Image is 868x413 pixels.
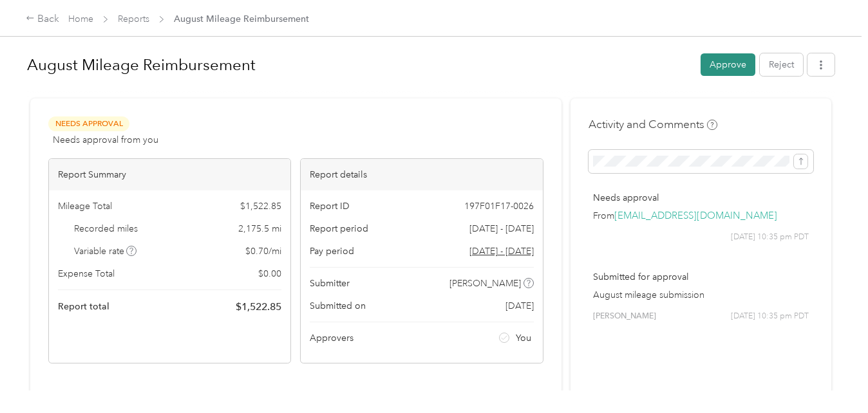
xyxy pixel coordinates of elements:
[760,53,803,76] button: Reject
[589,116,717,133] h4: Activity and Comments
[53,133,158,147] span: Needs approval from you
[469,244,534,258] span: Go to pay period
[701,53,755,76] button: Approve
[593,191,809,205] p: Needs approval
[58,300,109,313] span: Report total
[731,232,809,243] span: [DATE] 10:35 pm PDT
[106,389,154,403] div: Expense (0)
[68,14,93,24] a: Home
[593,209,809,223] p: From
[449,277,521,290] span: [PERSON_NAME]
[48,389,86,403] div: Trips (15)
[310,331,354,345] span: Approvers
[258,267,281,280] span: $ 0.00
[614,210,777,222] a: [EMAIL_ADDRESS][DOMAIN_NAME]
[310,222,368,235] span: Report period
[27,50,692,80] h1: August Mileage Reimbursement
[464,199,534,213] span: 197F01F17-0026
[49,159,290,190] div: Report Summary
[310,299,366,313] span: Submitted on
[516,331,531,345] span: You
[469,222,534,235] span: [DATE] - [DATE]
[310,277,350,290] span: Submitter
[118,14,149,24] a: Reports
[26,12,59,27] div: Back
[245,244,281,258] span: $ 0.70 / mi
[174,12,309,26] span: August Mileage Reimbursement
[74,244,137,258] span: Variable rate
[240,199,281,213] span: $ 1,522.85
[731,311,809,322] span: [DATE] 10:35 pm PDT
[593,270,809,284] p: Submitted for approval
[236,299,281,315] span: $ 1,522.85
[796,341,868,413] iframe: Everlance-gr Chat Button Frame
[48,116,129,131] span: Needs Approval
[301,159,542,190] div: Report details
[58,199,112,213] span: Mileage Total
[593,311,656,322] span: [PERSON_NAME]
[505,299,534,313] span: [DATE]
[58,267,115,280] span: Expense Total
[74,222,138,235] span: Recorded miles
[238,222,281,235] span: 2,175.5 mi
[310,244,354,258] span: Pay period
[593,288,809,302] p: August mileage submission
[310,199,350,213] span: Report ID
